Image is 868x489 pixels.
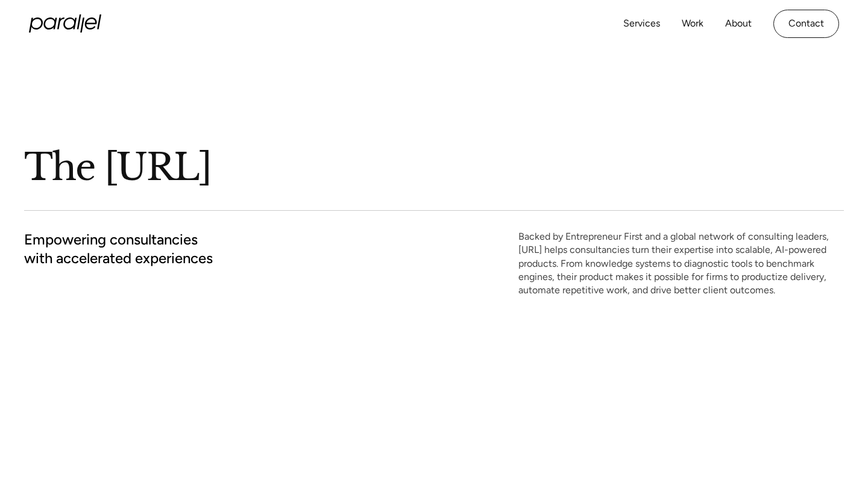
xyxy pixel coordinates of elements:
a: Work [682,15,703,33]
p: Backed by Entrepreneur First and a global network of consulting leaders, [URL] helps consultancie... [518,230,844,297]
h2: Empowering consultancies with accelerated experiences [24,230,250,267]
h1: The [URL] [24,144,506,191]
a: home [29,14,101,33]
a: Services [623,15,660,33]
a: Contact [773,10,839,38]
a: About [725,15,752,33]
